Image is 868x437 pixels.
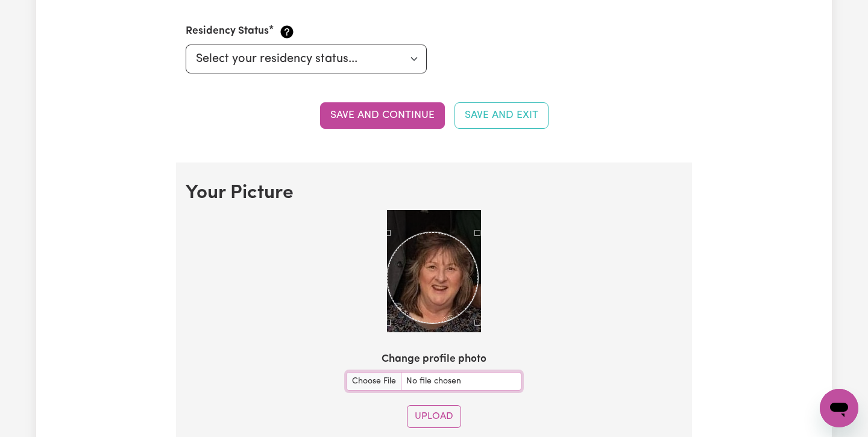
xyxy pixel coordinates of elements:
button: Save and continue [320,102,445,129]
label: Change profile photo [382,352,486,367]
button: Upload [407,405,461,428]
img: 2Q== [387,210,481,332]
h2: Your Picture [186,182,682,205]
div: Use the arrow keys to move the crop selection area [387,232,478,323]
label: Residency Status [186,23,269,39]
iframe: Button to launch messaging window [820,389,858,427]
button: Save and Exit [454,102,549,129]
